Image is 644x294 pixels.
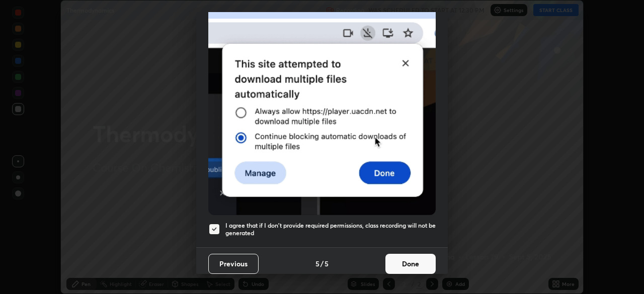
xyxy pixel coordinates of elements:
[208,254,259,274] button: Previous
[315,258,319,269] h4: 5
[320,258,324,269] h4: /
[225,222,436,237] h5: I agree that if I don't provide required permissions, class recording will not be generated
[385,254,436,274] button: Done
[325,258,329,269] h4: 5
